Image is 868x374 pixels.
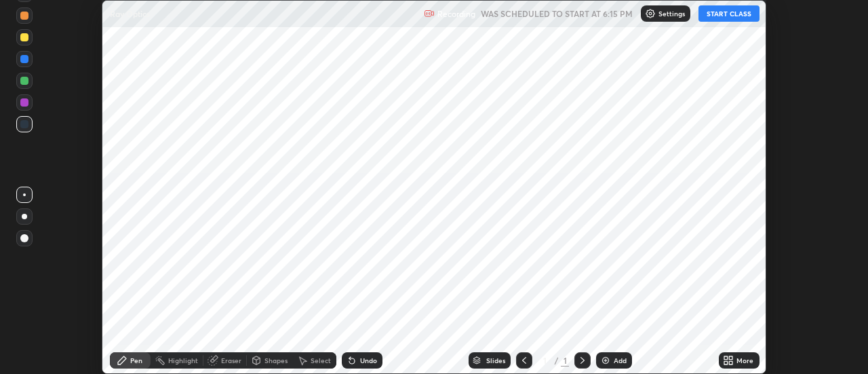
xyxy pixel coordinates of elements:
div: 1 [561,354,569,367]
div: Undo [360,357,377,364]
div: Slides [486,357,505,364]
div: Pen [130,357,142,364]
div: Shapes [264,357,288,364]
p: Recording [437,9,475,19]
div: Eraser [221,357,241,364]
button: START CLASS [698,5,759,22]
div: Select [311,357,331,364]
img: recording.375f2c34.svg [424,8,435,19]
div: Highlight [168,357,198,364]
h5: WAS SCHEDULED TO START AT 6:15 PM [481,7,633,20]
p: Ray Optics [110,8,150,19]
div: 1 [538,356,551,364]
div: More [736,357,753,364]
p: Settings [658,10,685,17]
img: add-slide-button [600,355,611,366]
img: class-settings-icons [645,8,656,19]
div: Add [614,357,627,364]
div: / [554,356,558,364]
